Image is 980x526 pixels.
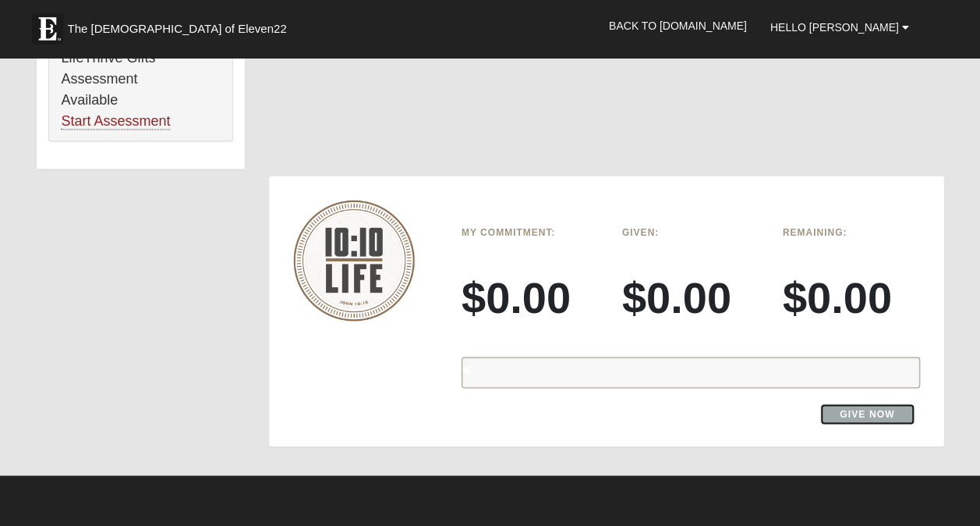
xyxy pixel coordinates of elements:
[32,13,63,44] img: Eleven22 logo
[783,226,920,237] h6: Remaining:
[67,21,286,37] span: The [DEMOGRAPHIC_DATA] of Eleven22
[49,40,232,140] div: LifeThrive Gifts Assessment Available
[462,226,599,237] h6: My Commitment:
[783,271,920,323] h3: $0.00
[597,6,759,45] a: Back to [DOMAIN_NAME]
[293,200,415,321] img: 10-10-Life-logo-round-no-scripture.png
[462,271,599,323] h3: $0.00
[622,271,759,323] h3: $0.00
[61,113,170,130] a: Start Assessment
[759,8,921,47] a: Hello [PERSON_NAME]
[24,5,336,44] a: The [DEMOGRAPHIC_DATA] of Eleven22
[820,403,915,425] a: Give Now
[770,21,899,34] span: Hello [PERSON_NAME]
[622,226,759,237] h6: Given:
